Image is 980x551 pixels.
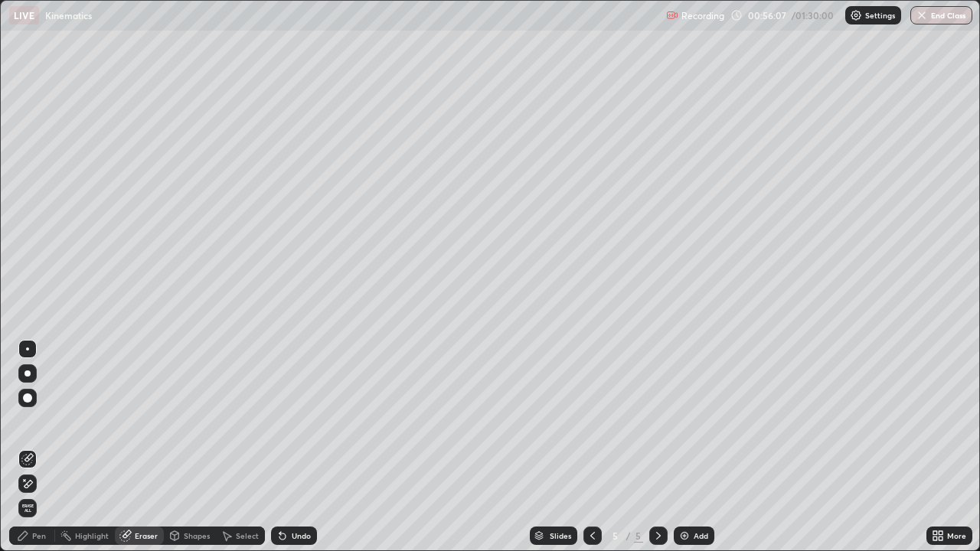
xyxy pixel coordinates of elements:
div: Select [236,532,259,540]
div: Eraser [135,532,158,540]
span: Erase all [19,504,36,513]
p: Settings [865,11,895,19]
div: Undo [292,532,311,540]
p: LIVE [14,9,34,21]
div: 5 [634,529,643,543]
div: Add [694,532,708,540]
p: Kinematics [45,9,92,21]
img: recording.375f2c34.svg [666,9,678,21]
div: Slides [550,532,571,540]
img: end-class-cross [916,9,928,21]
p: Recording [681,10,724,21]
div: Highlight [75,532,109,540]
img: add-slide-button [678,530,691,542]
img: class-settings-icons [850,9,862,21]
div: More [947,532,966,540]
div: 5 [608,531,623,540]
div: Shapes [184,532,210,540]
div: / [626,531,631,540]
button: End Class [910,6,972,24]
div: Pen [32,532,46,540]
